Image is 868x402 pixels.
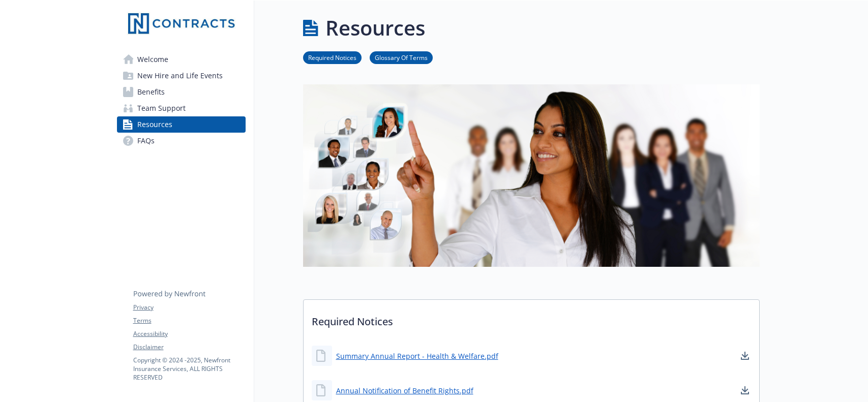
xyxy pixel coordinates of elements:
a: Accessibility [133,329,245,338]
a: Team Support [117,100,246,116]
a: Glossary Of Terms [370,52,433,62]
a: download document [739,350,751,362]
a: New Hire and Life Events [117,68,246,84]
span: New Hire and Life Events [137,68,223,84]
a: Resources [117,116,246,133]
p: Copyright © 2024 - 2025 , Newfront Insurance Services, ALL RIGHTS RESERVED [133,356,245,382]
span: FAQs [137,133,155,149]
a: Required Notices [303,52,362,62]
a: Annual Notification of Benefit Rights.pdf [336,385,473,396]
a: FAQs [117,133,246,149]
a: Welcome [117,51,246,68]
a: Terms [133,316,245,325]
a: Benefits [117,84,246,100]
span: Team Support [137,100,186,116]
span: Welcome [137,51,168,68]
span: Resources [137,116,172,133]
img: resources page banner [303,84,760,267]
a: Privacy [133,303,245,312]
a: download document [739,384,751,396]
a: Disclaimer [133,343,245,352]
span: Benefits [137,84,165,100]
p: Required Notices [304,300,759,337]
a: Summary Annual Report - Health & Welfare.pdf [336,351,498,361]
h1: Resources [325,13,425,43]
